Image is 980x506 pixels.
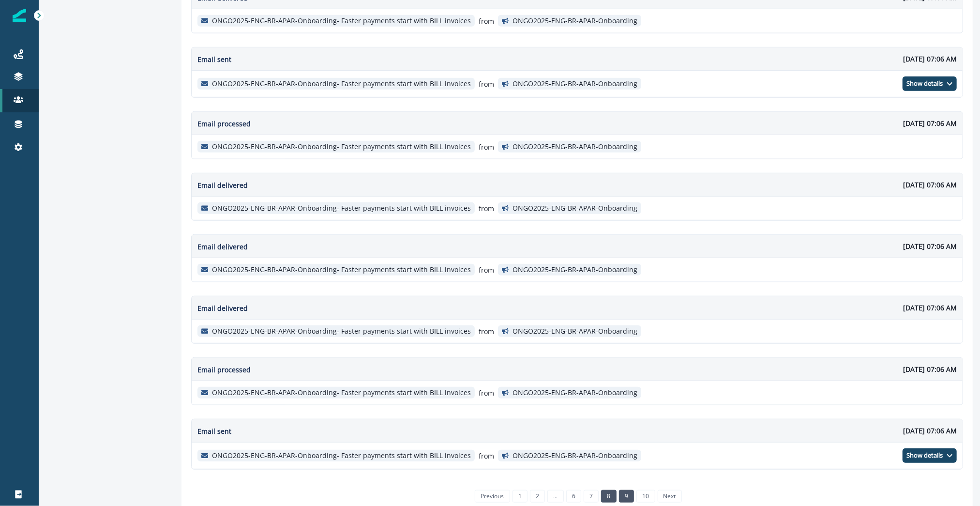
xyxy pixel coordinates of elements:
p: Email sent [197,54,231,64]
p: ONGO2025-ENG-BR-APAR-Onboarding- Faster payments start with BILL invoices [212,143,471,151]
p: from [479,79,494,89]
p: [DATE] 07:06 AM [903,54,957,64]
p: ONGO2025-ENG-BR-APAR-Onboarding [513,452,637,460]
p: Email sent [197,426,231,436]
p: [DATE] 07:06 AM [903,303,957,313]
p: Email delivered [197,242,248,252]
p: Email delivered [197,180,248,190]
button: Show details [903,77,957,91]
p: [DATE] 07:06 AM [903,364,957,374]
p: Email processed [197,365,251,375]
p: Show details [906,80,943,88]
ul: Pagination [472,490,682,503]
p: ONGO2025-ENG-BR-APAR-Onboarding [513,204,637,213]
p: Email processed [197,119,251,129]
a: Page 1 [513,490,528,503]
p: ONGO2025-ENG-BR-APAR-Onboarding- Faster payments start with BILL invoices [212,266,471,274]
p: ONGO2025-ENG-BR-APAR-Onboarding [513,80,637,88]
p: from [479,142,494,152]
a: Previous page [475,490,510,503]
a: Page 6 [566,490,581,503]
p: [DATE] 07:06 AM [903,241,957,251]
p: ONGO2025-ENG-BR-APAR-Onboarding- Faster payments start with BILL invoices [212,204,471,213]
p: from [479,203,494,214]
p: ONGO2025-ENG-BR-APAR-Onboarding- Faster payments start with BILL invoices [212,80,471,88]
a: Page 9 [619,490,634,503]
p: ONGO2025-ENG-BR-APAR-Onboarding- Faster payments start with BILL invoices [212,17,471,25]
button: Show details [903,448,957,463]
a: Page 7 [584,490,599,503]
a: Page 8 is your current page [601,490,616,503]
a: Next page [658,490,682,503]
p: [DATE] 07:06 AM [903,426,957,436]
p: ONGO2025-ENG-BR-APAR-Onboarding [513,389,637,397]
p: ONGO2025-ENG-BR-APAR-Onboarding- Faster payments start with BILL invoices [212,389,471,397]
a: Jump backward [547,490,563,503]
a: Page 2 [530,490,545,503]
p: ONGO2025-ENG-BR-APAR-Onboarding [513,266,637,274]
p: [DATE] 07:06 AM [903,118,957,128]
p: ONGO2025-ENG-BR-APAR-Onboarding [513,17,637,25]
a: Page 10 [636,490,655,503]
p: ONGO2025-ENG-BR-APAR-Onboarding [513,327,637,336]
p: from [479,265,494,275]
p: Show details [906,452,943,460]
p: Email delivered [197,303,248,313]
p: from [479,388,494,398]
p: from [479,16,494,26]
p: ONGO2025-ENG-BR-APAR-Onboarding [513,143,637,151]
p: ONGO2025-ENG-BR-APAR-Onboarding- Faster payments start with BILL invoices [212,327,471,336]
img: Inflection [13,9,26,22]
p: from [479,451,494,461]
p: from [479,326,494,337]
p: ONGO2025-ENG-BR-APAR-Onboarding- Faster payments start with BILL invoices [212,452,471,460]
p: [DATE] 07:06 AM [903,180,957,190]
